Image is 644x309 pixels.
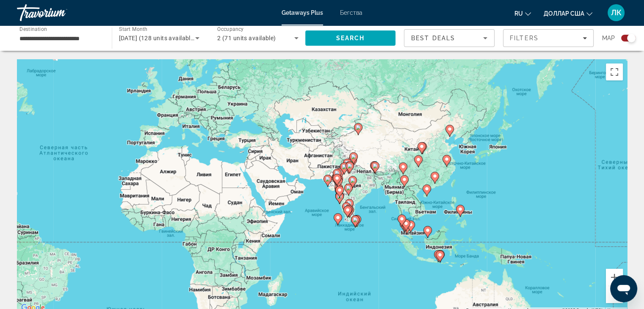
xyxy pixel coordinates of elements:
[606,286,623,303] button: Уменьшить
[606,63,623,80] button: Включить полноэкранный режим
[503,29,594,47] button: Filters
[305,30,396,46] button: Search
[606,269,623,286] button: Увеличить
[411,35,455,41] span: Best Deals
[282,9,323,16] a: Getaways Plus
[514,7,531,19] button: Изменить язык
[544,7,592,19] button: Изменить валюту
[610,275,637,302] iframe: Кнопка запуска окна обмена сообщениями
[340,9,362,16] a: Бегства
[611,8,622,17] font: ЛК
[119,35,196,41] span: [DATE] (128 units available)
[602,32,615,44] span: Map
[217,26,244,32] span: Occupancy
[17,2,102,24] a: Травориум
[336,35,365,41] span: Search
[19,26,47,32] span: Destination
[544,10,584,17] font: доллар США
[217,35,276,41] span: 2 (71 units available)
[119,26,147,32] span: Start Month
[411,33,487,43] mat-select: Sort by
[19,33,101,44] input: Select destination
[510,35,539,41] span: Filters
[514,10,523,17] font: ru
[605,4,627,22] button: Меню пользователя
